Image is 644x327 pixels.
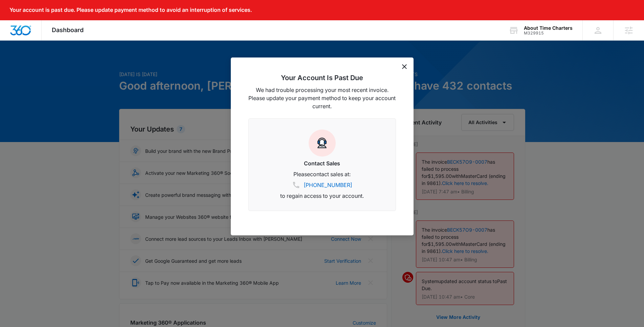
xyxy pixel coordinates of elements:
[248,74,396,82] h2: Your Account Is Past Due
[52,26,84,33] span: Dashboard
[257,159,387,167] h3: Contact Sales
[524,31,573,36] div: account id
[42,20,94,40] div: Dashboard
[257,170,387,200] p: Please contact sales at: to regain access to your account.
[248,86,396,110] p: We had trouble processing your most recent invoice. Please update your payment method to keep you...
[402,64,407,69] button: dismiss this dialog
[524,25,573,31] div: account name
[9,7,252,13] p: Your account is past due. Please update payment method to avoid an interruption of services.
[304,181,352,189] a: [PHONE_NUMBER]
